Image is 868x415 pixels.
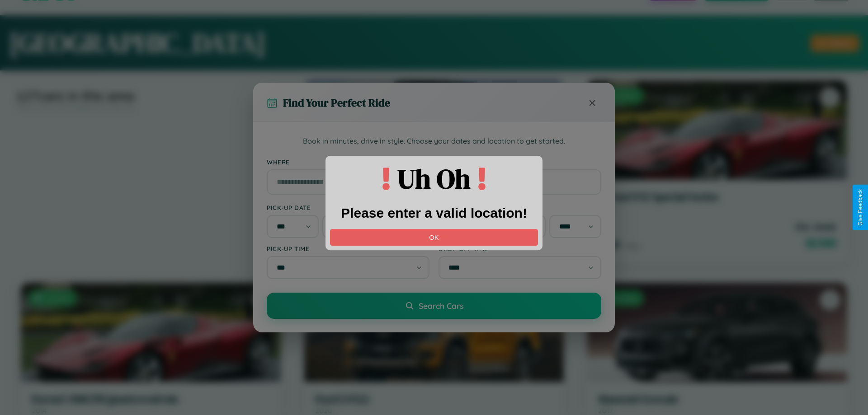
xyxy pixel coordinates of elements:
[267,204,429,211] label: Pick-up Date
[283,95,390,110] h3: Find Your Perfect Ride
[439,245,601,252] label: Drop-off Time
[419,301,463,311] span: Search Cars
[439,204,601,211] label: Drop-off Date
[267,245,429,252] label: Pick-up Time
[267,135,601,147] p: Book in minutes, drive in style. Choose your dates and location to get started.
[267,158,601,166] label: Where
